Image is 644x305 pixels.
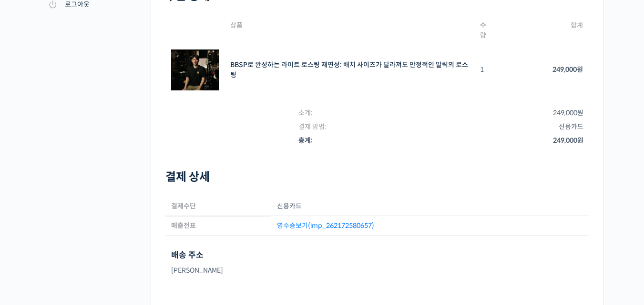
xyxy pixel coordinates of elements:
span: 원 [577,136,583,145]
th: 매출전표 [165,216,271,236]
td: 신용카드 [271,197,589,216]
th: 총계: [293,134,499,148]
th: 수량 [474,16,498,45]
th: 합계 [498,16,589,45]
span: 원 [577,65,583,74]
h2: 결제 상세 [165,170,589,184]
span: 249,000 [553,136,583,145]
th: 상품 [225,16,474,45]
span: 설정 [147,240,159,248]
td: 신용카드 [499,120,589,134]
th: 소계: [293,106,499,120]
span: 대화 [87,241,99,248]
address: [PERSON_NAME] [171,264,223,277]
a: 설정 [123,226,183,250]
th: 결제 방법: [293,120,499,134]
span: 1 [480,65,484,74]
span: 249,000 [553,108,583,117]
bdi: 249,000 [552,65,583,74]
a: 영수증보기(imp_262172580657) [277,221,374,230]
a: 홈 [3,226,63,250]
span: 원 [577,108,583,117]
th: 결제수단 [165,197,271,216]
a: 대화 [63,226,123,250]
a: BBSP로 완성하는 라이트 로스팅 재연성: 배치 사이즈가 달라져도 안정적인 말릭의 로스팅 [230,60,468,79]
span: 홈 [30,240,36,248]
h2: 배송 주소 [171,251,223,260]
